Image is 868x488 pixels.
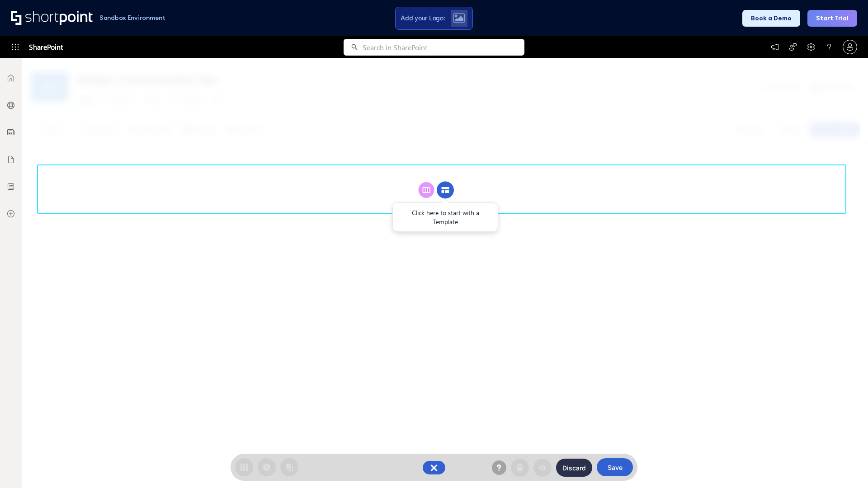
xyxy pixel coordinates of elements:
[742,10,800,27] button: Book a Demo
[807,10,857,27] button: Start Trial
[823,445,868,488] iframe: Chat Widget
[556,459,592,477] button: Discard
[401,14,445,22] span: Add your Logo:
[99,15,165,20] h1: Sandbox Environment
[597,458,633,476] button: Save
[29,36,63,58] span: SharePoint
[453,13,465,23] img: Upload logo
[363,39,524,56] input: Search in SharePoint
